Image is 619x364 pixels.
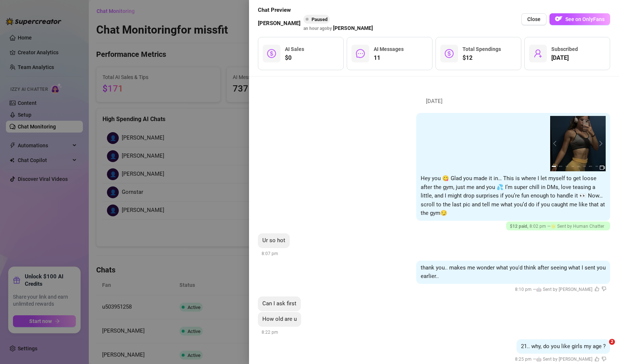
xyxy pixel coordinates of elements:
button: next [597,141,603,147]
button: 6 [583,166,586,167]
span: [PERSON_NAME] [333,24,373,32]
span: 8:22 pm [262,330,278,335]
span: Total Spendings [462,46,501,52]
span: Subscribed [551,46,578,52]
span: 11 [374,54,404,62]
span: [DATE] [420,97,448,106]
span: Close [527,16,541,22]
span: [PERSON_NAME] [258,19,300,28]
span: dollar [267,49,276,58]
button: 5 [577,166,580,167]
span: 21.. why, do you like girls my age ? [521,343,606,350]
button: OFSee on OnlyFans [549,13,610,25]
iframe: Intercom live chat [594,339,612,357]
span: dollar [445,49,454,58]
button: 7 [589,166,592,167]
span: 8:07 pm [262,251,278,256]
span: like [595,357,599,361]
span: See on OnlyFans [565,16,605,22]
span: AI Messages [374,46,404,52]
img: media [550,116,606,171]
button: 8 [595,166,598,167]
span: an hour ago by [303,26,373,31]
span: 🤖 Sent by [PERSON_NAME] [536,287,592,292]
span: Hey you 😋 Glad you made it in… This is where I let myself to get loose after the gym, just me and... [421,175,605,216]
span: message [356,49,365,58]
span: 🌟 Sent by Human Chatter [551,224,604,229]
img: OF [555,15,562,23]
span: Chat Preview [258,6,373,15]
span: 🤖 Sent by [PERSON_NAME] [536,357,592,362]
span: 2 [609,339,615,345]
span: dislike [602,286,606,291]
span: Paused [312,17,327,22]
span: $0 [285,54,304,62]
button: Close [521,13,546,25]
span: 8:25 pm — [515,357,606,362]
button: prev [553,141,559,147]
span: user-add [534,49,542,58]
span: like [595,286,599,291]
span: Ur so hot [262,237,285,244]
button: 4 [571,166,574,167]
span: $ 12 paid , [510,224,529,229]
span: thank you.. makes me wonder what you'd think after seeing what I sent you earlier.. [421,264,606,280]
button: 3 [565,166,568,167]
span: [DATE] [551,54,578,62]
button: 2 [559,166,562,167]
span: video-camera [600,165,605,170]
span: dislike [602,357,606,361]
span: How old are u [262,316,297,322]
span: $12 [462,54,501,62]
button: 9 [601,166,604,167]
span: 8:10 pm — [515,287,606,292]
span: Can I ask first [262,300,296,307]
span: AI Sales [285,46,304,52]
span: 8:02 pm — [510,224,606,229]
